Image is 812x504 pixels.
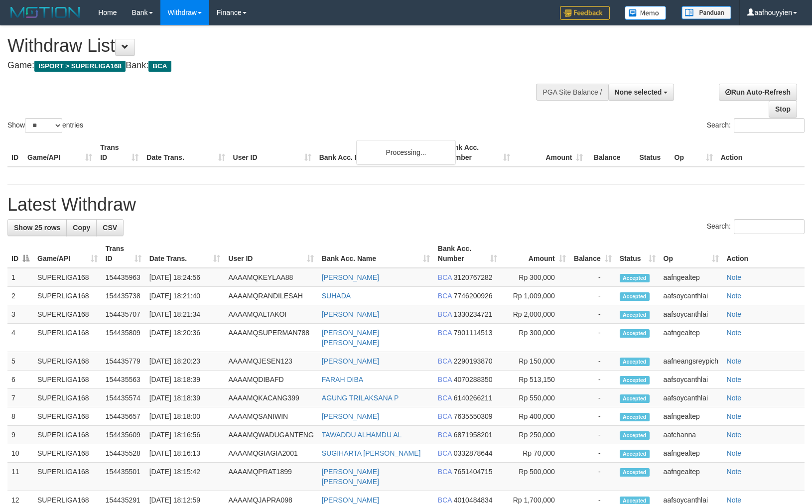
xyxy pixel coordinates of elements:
td: - [570,389,616,407]
td: Rp 513,150 [501,371,570,389]
span: Accepted [620,413,650,421]
th: Status [635,138,670,167]
td: 154435609 [102,426,145,444]
a: Note [727,310,742,318]
td: SUPERLIGA168 [33,287,102,305]
span: Copy [73,224,90,232]
span: Accepted [620,292,650,301]
th: Trans ID [96,138,142,167]
td: - [570,268,616,287]
td: AAAAMQKEYLAA88 [224,268,317,287]
td: [DATE] 18:21:40 [145,287,225,305]
span: BCA [438,357,452,365]
td: SUPERLIGA168 [33,426,102,444]
th: Op [671,138,717,167]
a: Note [727,431,742,439]
span: Accepted [620,311,650,319]
td: aafngealtep [660,268,723,287]
a: Note [727,468,742,476]
span: Accepted [620,450,650,458]
td: aafngealtep [660,407,723,426]
td: Rp 400,000 [501,407,570,426]
td: [DATE] 18:18:39 [145,371,225,389]
td: AAAAMQGIAGIA2001 [224,444,317,463]
td: aafngealtep [660,324,723,352]
td: 8 [7,407,33,426]
td: aafsoycanthlai [660,287,723,305]
span: Copy 3120767282 to clipboard [454,273,493,281]
td: AAAAMQRANDILESAH [224,287,317,305]
td: Rp 1,009,000 [501,287,570,305]
span: Copy 7746200926 to clipboard [454,292,493,300]
td: - [570,407,616,426]
a: Note [727,449,742,457]
a: Note [727,329,742,337]
th: Date Trans. [142,138,229,167]
span: BCA [438,310,452,318]
td: SUPERLIGA168 [33,352,102,371]
td: SUPERLIGA168 [33,463,102,491]
td: [DATE] 18:21:34 [145,305,225,324]
th: ID [7,138,23,167]
th: Balance [587,138,635,167]
span: Accepted [620,329,650,338]
a: [PERSON_NAME] [322,357,379,365]
td: AAAAMQJESEN123 [224,352,317,371]
a: Show 25 rows [7,219,67,236]
select: Showentries [25,118,62,133]
td: aafsoycanthlai [660,305,723,324]
td: - [570,463,616,491]
a: TAWADDU ALHAMDU AL [322,431,402,439]
td: 154435779 [102,352,145,371]
th: Action [717,138,805,167]
td: 4 [7,324,33,352]
span: CSV [103,224,117,232]
span: Copy 0332878644 to clipboard [454,449,493,457]
td: AAAAMQDIBAFD [224,371,317,389]
a: SUGIHARTA [PERSON_NAME] [322,449,421,457]
th: Bank Acc. Name: activate to sort column ascending [318,240,434,268]
a: [PERSON_NAME] [322,310,379,318]
td: SUPERLIGA168 [33,324,102,352]
a: [PERSON_NAME] [PERSON_NAME] [322,329,379,347]
a: Stop [769,101,797,118]
span: Copy 2290193870 to clipboard [454,357,493,365]
a: Note [727,394,742,402]
img: Button%20Memo.svg [625,6,667,20]
td: [DATE] 18:18:00 [145,407,225,426]
a: FARAH DIBA [322,376,363,383]
th: Action [723,240,805,268]
span: BCA [438,468,452,476]
td: 154435963 [102,268,145,287]
span: Copy 6871958201 to clipboard [454,431,493,439]
span: BCA [438,376,452,383]
td: SUPERLIGA168 [33,268,102,287]
td: Rp 300,000 [501,324,570,352]
td: [DATE] 18:16:13 [145,444,225,463]
td: aafngealtep [660,463,723,491]
td: - [570,324,616,352]
button: None selected [608,84,675,101]
div: Processing... [356,140,456,165]
span: BCA [438,273,452,281]
span: Accepted [620,376,650,384]
span: Copy 4070288350 to clipboard [454,376,493,383]
span: Accepted [620,394,650,403]
input: Search: [734,118,805,133]
td: 3 [7,305,33,324]
td: 9 [7,426,33,444]
label: Show entries [7,118,83,133]
th: ID: activate to sort column descending [7,240,33,268]
th: Amount [514,138,587,167]
td: Rp 150,000 [501,352,570,371]
span: BCA [438,449,452,457]
td: - [570,352,616,371]
span: BCA [148,61,171,72]
img: panduan.png [681,6,731,19]
td: Rp 500,000 [501,463,570,491]
span: BCA [438,292,452,300]
td: 1 [7,268,33,287]
th: Bank Acc. Number: activate to sort column ascending [434,240,501,268]
th: Trans ID: activate to sort column ascending [102,240,145,268]
a: CSV [96,219,124,236]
